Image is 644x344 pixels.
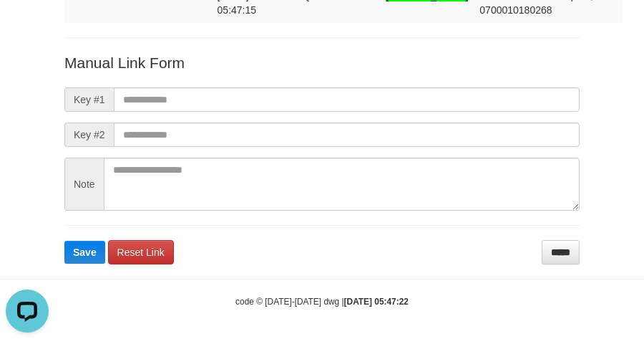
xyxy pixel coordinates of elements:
span: Key #2 [64,123,114,147]
span: Save [73,247,97,258]
strong: [DATE] 05:47:22 [344,297,409,307]
span: Reset Link [117,247,165,258]
span: Copy 0700010180268 to clipboard [479,4,552,16]
button: Save [64,241,105,264]
span: Note [64,158,104,211]
button: Open LiveChat chat widget [6,6,49,49]
p: Manual Link Form [64,52,580,73]
a: Reset Link [108,240,174,264]
span: Key #1 [64,87,114,112]
small: code © [DATE]-[DATE] dwg | [235,297,409,307]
